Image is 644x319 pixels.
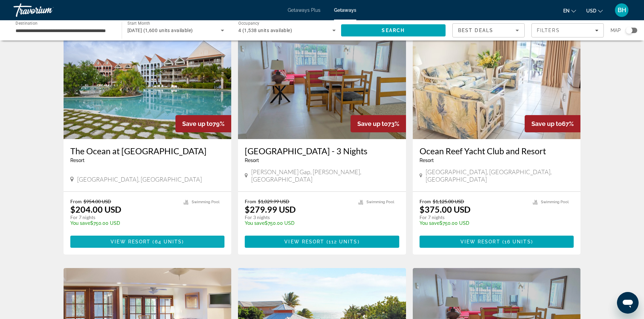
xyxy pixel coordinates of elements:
[586,8,596,14] span: USD
[182,120,213,127] span: Save up to
[413,31,581,139] img: Ocean Reef Yacht Club and Resort
[420,220,526,226] p: $750.00 USD
[70,220,90,226] span: You save
[420,220,439,226] span: You save
[420,146,574,156] a: Ocean Reef Yacht Club and Resort
[258,198,289,204] span: $1,029.99 USD
[420,198,431,204] span: From
[150,239,184,244] span: ( )
[284,239,324,244] span: View Resort
[245,236,399,248] button: View Resort(112 units)
[16,27,113,35] input: Select destination
[14,1,81,19] a: Travorium
[111,239,150,244] span: View Resort
[245,220,265,226] span: You save
[531,23,604,37] button: Filters
[70,204,121,214] p: $204.00 USD
[175,115,231,132] div: 79%
[84,198,111,204] span: $954.00 USD
[613,3,630,17] button: User Menu
[238,28,292,33] span: 4 (1,538 units available)
[127,21,150,26] span: Start Month
[433,198,464,204] span: $1,125.00 USD
[531,120,562,127] span: Save up to
[420,214,526,220] p: For 7 nights
[563,6,576,16] button: Change language
[541,200,569,204] span: Swimming Pool
[245,198,256,204] span: From
[70,146,225,156] a: The Ocean at [GEOGRAPHIC_DATA]
[611,26,621,35] span: Map
[70,236,225,248] button: View Resort(64 units)
[617,292,639,314] iframe: Button to launch messaging window
[77,176,202,183] span: [GEOGRAPHIC_DATA], [GEOGRAPHIC_DATA]
[245,204,296,214] p: $279.99 USD
[458,26,519,34] mat-select: Sort by
[16,21,38,25] span: Destination
[192,200,219,204] span: Swimming Pool
[288,7,320,13] a: Getaways Plus
[563,8,570,14] span: en
[366,200,394,204] span: Swimming Pool
[382,28,405,33] span: Search
[351,115,406,132] div: 73%
[420,204,471,214] p: $375.00 USD
[525,115,580,132] div: 67%
[70,158,85,163] span: Resort
[458,28,493,33] span: Best Deals
[420,158,434,163] span: Resort
[341,24,446,36] button: Search
[245,146,399,156] a: [GEOGRAPHIC_DATA] - 3 Nights
[70,214,177,220] p: For 7 nights
[324,239,359,244] span: ( )
[504,239,531,244] span: 16 units
[357,120,388,127] span: Save up to
[238,31,406,139] img: Pirate’s Inn Hotel - 3 Nights
[426,168,574,183] span: [GEOGRAPHIC_DATA], [GEOGRAPHIC_DATA], [GEOGRAPHIC_DATA]
[500,239,533,244] span: ( )
[251,168,399,183] span: [PERSON_NAME] Gap, [PERSON_NAME], [GEOGRAPHIC_DATA]
[127,28,193,33] span: [DATE] (1,600 units available)
[618,7,626,14] span: BH
[329,239,358,244] span: 112 units
[460,239,500,244] span: View Resort
[334,7,356,13] a: Getaways
[420,236,574,248] button: View Resort(16 units)
[155,239,182,244] span: 64 units
[586,6,603,16] button: Change currency
[70,198,82,204] span: From
[238,21,260,26] span: Occupancy
[245,214,352,220] p: For 3 nights
[537,28,560,33] span: Filters
[70,220,177,226] p: $750.00 USD
[245,158,259,163] span: Resort
[64,31,232,139] img: The Ocean at Taino Beach
[245,220,352,226] p: $750.00 USD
